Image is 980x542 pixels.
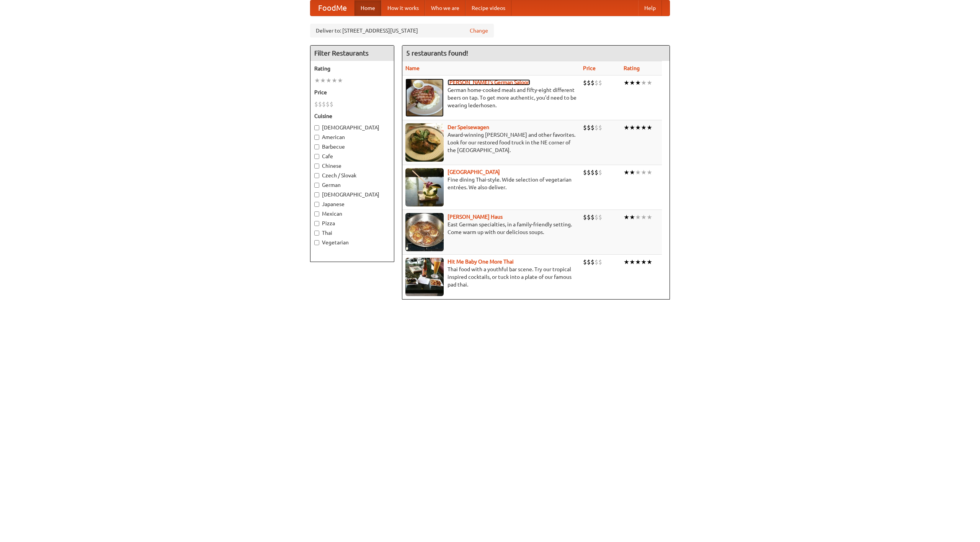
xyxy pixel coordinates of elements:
label: Pizza [314,219,390,227]
li: $ [326,100,330,108]
p: German home-cooked meals and fifty-eight different beers on tap. To get more authentic, you'd nee... [405,86,577,109]
a: Who we are [425,0,465,16]
b: [GEOGRAPHIC_DATA] [448,169,500,175]
a: How it works [381,0,425,16]
li: $ [598,168,602,177]
a: Recipe videos [465,0,511,16]
input: German [314,183,319,188]
li: ★ [629,79,635,87]
a: Der Speisewagen [448,124,489,130]
li: $ [591,168,595,177]
li: ★ [635,213,641,221]
label: German [314,181,390,189]
a: Change [470,27,488,34]
li: ★ [624,213,629,221]
li: $ [598,258,602,266]
li: ★ [647,258,652,266]
li: ★ [332,76,337,85]
a: Name [405,65,420,71]
input: Barbecue [314,144,319,149]
li: $ [583,213,587,221]
input: Thai [314,231,319,236]
a: [PERSON_NAME] Haus [448,214,503,220]
li: ★ [641,168,647,177]
label: American [314,133,390,141]
li: $ [583,79,587,87]
label: Chinese [314,162,390,170]
li: $ [583,123,587,132]
h4: Filter Restaurants [310,46,394,61]
li: $ [587,213,591,221]
li: ★ [629,123,635,132]
input: Pizza [314,221,319,226]
li: ★ [647,213,652,221]
li: ★ [641,79,647,87]
input: Cafe [314,154,319,159]
li: ★ [624,123,629,132]
img: esthers.jpg [405,79,444,117]
li: $ [598,213,602,221]
h5: Cuisine [314,112,390,120]
p: East German specialties, in a family-friendly setting. Come warm up with our delicious soups. [405,221,577,236]
input: Czech / Slovak [314,173,319,178]
a: Help [638,0,662,16]
li: $ [330,100,333,108]
li: ★ [320,76,326,85]
li: $ [587,258,591,266]
li: $ [598,123,602,132]
a: Price [583,65,596,71]
label: Mexican [314,210,390,218]
li: ★ [337,76,343,85]
h5: Rating [314,65,390,72]
p: Thai food with a youthful bar scene. Try our tropical inspired cocktails, or tuck into a plate of... [405,265,577,288]
label: Czech / Slovak [314,172,390,179]
input: Mexican [314,211,319,216]
img: speisewagen.jpg [405,123,444,162]
li: $ [587,79,591,87]
li: ★ [647,79,652,87]
img: babythai.jpg [405,258,444,296]
li: ★ [314,76,320,85]
img: satay.jpg [405,168,444,206]
li: ★ [635,168,641,177]
label: [DEMOGRAPHIC_DATA] [314,191,390,198]
li: ★ [641,213,647,221]
input: Chinese [314,164,319,169]
div: Deliver to: [STREET_ADDRESS][US_STATE] [310,24,494,38]
li: ★ [624,168,629,177]
li: ★ [624,79,629,87]
input: American [314,135,319,140]
label: Thai [314,229,390,237]
a: FoodMe [310,0,354,16]
li: ★ [647,123,652,132]
li: $ [595,123,598,132]
a: Hit Me Baby One More Thai [448,259,514,265]
p: Fine dining Thai-style. Wide selection of vegetarian entrées. We also deliver. [405,176,577,191]
input: [DEMOGRAPHIC_DATA] [314,192,319,197]
li: $ [598,79,602,87]
label: Vegetarian [314,239,390,246]
li: $ [591,123,595,132]
li: $ [583,168,587,177]
a: [PERSON_NAME]'s German Saloon [448,79,530,85]
h5: Price [314,88,390,96]
li: ★ [629,168,635,177]
li: ★ [635,79,641,87]
label: Japanese [314,200,390,208]
li: $ [595,258,598,266]
p: Award-winning [PERSON_NAME] and other favorites. Look for our restored food truck in the NE corne... [405,131,577,154]
li: $ [587,168,591,177]
input: [DEMOGRAPHIC_DATA] [314,125,319,130]
li: $ [595,79,598,87]
a: Home [354,0,381,16]
li: $ [322,100,326,108]
li: $ [583,258,587,266]
ng-pluralize: 5 restaurants found! [406,49,468,57]
img: kohlhaus.jpg [405,213,444,251]
label: Barbecue [314,143,390,151]
li: $ [314,100,318,108]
